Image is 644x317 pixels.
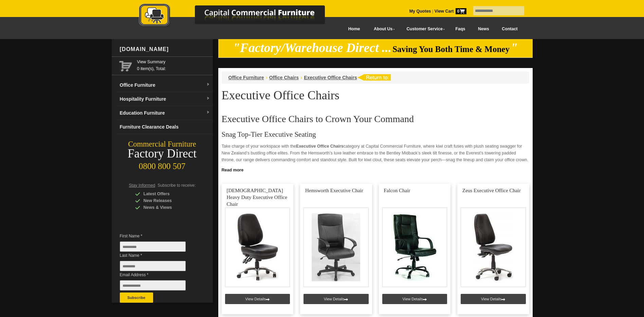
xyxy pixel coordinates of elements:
input: Email Address * [120,280,186,290]
div: Factory Direct [112,149,213,158]
img: Capital Commercial Furniture Logo [120,3,358,28]
a: My Quotes [409,9,431,14]
span: Subscribe to receive: [158,183,196,188]
button: Subscribe [120,293,153,303]
input: First Name * [120,241,186,252]
strong: View Cart [435,9,466,14]
a: Executive Office Chairs [304,75,357,80]
li: › [300,74,302,81]
a: Faqs [449,21,472,37]
img: dropdown [206,83,210,87]
span: Last Name * [120,252,196,259]
img: return to [357,74,391,81]
div: [DOMAIN_NAME] [117,39,213,60]
a: About Us [366,21,399,37]
a: View Cart0 [433,9,466,14]
h1: Executive Office Chairs [222,89,529,102]
div: News & Views [135,204,200,211]
img: dropdown [206,97,210,101]
a: Click to read more [218,165,533,173]
span: 0 [456,8,466,14]
li: › [266,74,268,81]
strong: Executive Office Chairs [296,144,344,149]
span: Email Address * [120,271,196,278]
span: Saving You Both Time & Money [392,45,510,54]
a: Office Chairs [269,75,299,80]
em: " [511,41,518,55]
input: Last Name * [120,261,186,271]
a: Capital Commercial Furniture Logo [120,3,358,30]
a: Office Furnituredropdown [117,78,213,92]
div: 0800 800 507 [112,158,213,171]
span: 0 item(s), Total: [137,59,210,71]
a: Furniture Clearance Deals [117,120,213,134]
a: Customer Service [399,21,449,37]
h3: Snag Top-Tier Executive Seating [222,131,529,138]
a: Education Furnituredropdown [117,106,213,120]
p: Take charge of your workspace with the category at Capital Commercial Furniture, where kiwi craft... [222,143,529,163]
a: Contact [495,21,524,37]
span: Stay Informed [129,183,155,188]
a: View Summary [137,59,210,65]
a: News [472,21,495,37]
img: dropdown [206,111,210,115]
a: Office Furniture [228,75,264,80]
div: Latest Offers [135,190,200,197]
div: New Releases [135,197,200,204]
h2: Executive Office Chairs to Crown Your Command [222,114,529,124]
a: Hospitality Furnituredropdown [117,92,213,106]
div: Commercial Furniture [112,139,213,149]
span: First Name * [120,233,196,239]
em: "Factory/Warehouse Direct ... [233,41,391,55]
